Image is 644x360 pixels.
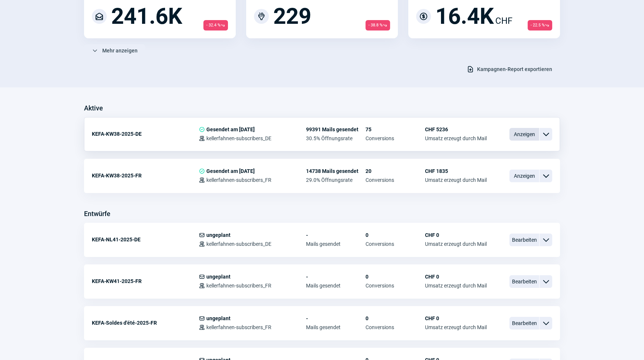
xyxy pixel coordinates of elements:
div: KEFA-NL41-2025-DE [92,232,199,247]
span: Bearbeiten [509,234,539,246]
span: 16.4K [435,5,494,28]
span: Conversions [366,283,425,289]
span: Mails gesendet [306,324,366,330]
span: CHF [495,14,512,28]
span: - 32.4 % [203,20,228,30]
span: Umsatz erzeugt durch Mail [425,241,487,247]
span: kellerfahnen-subscribers_FR [206,283,271,289]
span: kellerfahnen-subscribers_DE [206,241,271,247]
span: Gesendet am [DATE] [206,168,255,174]
h3: Aktive [84,102,103,114]
div: KEFA-KW38-2025-FR [92,168,199,183]
span: ungeplant [206,274,231,280]
span: kellerfahnen-subscribers_FR [206,324,271,330]
h3: Entwürfe [84,208,110,220]
span: kellerfahnen-subscribers_FR [206,177,271,183]
span: - [306,232,366,238]
span: CHF 0 [425,315,487,321]
span: Gesendet am [DATE] [206,126,255,132]
span: CHF 0 [425,232,487,238]
span: - 22.5 % [528,20,552,30]
button: Kampagnen-Report exportieren [459,63,560,75]
span: - [306,315,366,321]
span: Mails gesendet [306,241,366,247]
span: Mails gesendet [306,283,366,289]
span: kellerfahnen-subscribers_DE [206,135,271,141]
span: ungeplant [206,232,231,238]
span: CHF 5236 [425,126,487,132]
span: 99391 Mails gesendet [306,126,366,132]
span: CHF 0 [425,274,487,280]
span: 75 [366,126,425,132]
span: Umsatz erzeugt durch Mail [425,324,487,330]
span: 241.6K [111,5,182,28]
span: Conversions [366,324,425,330]
span: Mehr anzeigen [102,45,138,57]
span: Conversions [366,241,425,247]
div: KEFA-KW41-2025-FR [92,274,199,289]
span: 229 [273,5,311,28]
span: Anzeigen [509,170,539,182]
div: KEFA-Soldes d'été-2025-FR [92,315,199,330]
span: Bearbeiten [509,317,539,330]
span: 30.5% Öffnungsrate [306,135,366,141]
span: ungeplant [206,315,231,321]
span: Umsatz erzeugt durch Mail [425,177,487,183]
span: Conversions [366,135,425,141]
span: Kampagnen-Report exportieren [477,63,552,75]
span: Umsatz erzeugt durch Mail [425,135,487,141]
span: Anzeigen [509,128,539,141]
span: CHF 1835 [425,168,487,174]
span: 0 [366,315,425,321]
span: - [306,274,366,280]
span: - 38.8 % [366,20,390,30]
span: 20 [366,168,425,174]
span: Umsatz erzeugt durch Mail [425,283,487,289]
div: KEFA-KW38-2025-DE [92,126,199,141]
span: 0 [366,232,425,238]
span: 0 [366,274,425,280]
span: Conversions [366,177,425,183]
span: Bearbeiten [509,275,539,288]
span: 14738 Mails gesendet [306,168,366,174]
span: 29.0% Öffnungsrate [306,177,366,183]
button: Mehr anzeigen [84,44,145,57]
